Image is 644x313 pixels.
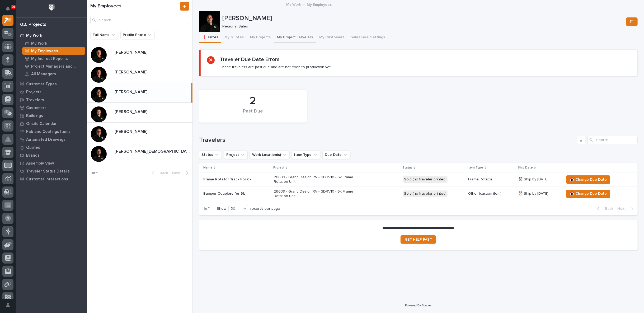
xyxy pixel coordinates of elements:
button: Full Name [90,31,118,39]
a: [PERSON_NAME][PERSON_NAME] [87,43,192,63]
p: Item Type [468,165,483,171]
a: Customers [16,104,87,112]
button: My Quotes [221,32,247,43]
button: Back [148,171,170,175]
p: My Indirect Reports [31,57,68,61]
p: Traveler Status Details [26,169,70,174]
p: My Work [26,33,42,38]
a: Project Managers and Engineers [20,63,87,70]
button: My Projects [247,32,274,43]
button: My Project Travelers [274,32,316,43]
div: Notifications90 [7,6,13,15]
p: [PERSON_NAME] [115,108,148,114]
button: Sales Goal Settings [347,32,388,43]
button: Next [615,206,638,211]
button: ❗ Errors [199,32,221,43]
button: Project [224,151,248,159]
div: 02. Projects [20,22,46,28]
p: Other (custom item) [468,191,514,196]
div: Sold (no traveler printed) [403,190,448,197]
a: Onsite Calendar [16,120,87,128]
a: Customer Types [16,80,87,88]
p: Regional Sales [222,24,622,29]
p: These travelers are past due and are not even to production yet! [220,65,331,69]
tr: Bumper Couplers for 6k26639 - Grand Design RV - GDRV10 - 6k Frame Rotation UnitSold (no traveler ... [199,187,638,201]
p: Quotes [26,145,40,150]
tr: Frame Rotator Track For 6k26639 - Grand Design RV - GDRV10 - 6k Frame Rotation UnitSold (no trave... [199,172,638,187]
a: Powered By Stacker [405,304,432,307]
a: My Work [286,1,301,7]
p: 26639 - Grand Design RV - GDRV10 - 6k Frame Rotation Unit [274,175,366,184]
p: Project [273,165,284,171]
h2: Traveler Due Date Errors [220,56,280,63]
button: 📆 Change Due Date [566,190,610,198]
p: ⏰ Ship by [DATE] [518,191,560,196]
p: Onsite Calendar [26,122,57,126]
span: 📆 Change Due Date [570,176,607,183]
a: GET HELP FAST [401,235,436,244]
p: Project Managers and Engineers [31,64,83,69]
button: Due Date [322,151,350,159]
p: Customer Interactions [26,177,68,182]
p: 26639 - Grand Design RV - GDRV10 - 6k Frame Rotation Unit [274,189,366,198]
a: Fab and Coatings Items [16,128,87,136]
h1: My Employees [90,3,179,9]
span: GET HELP FAST [405,238,432,241]
p: Brands [26,153,40,158]
p: Assembly View [26,161,54,166]
p: All Managers [31,72,56,77]
a: Buildings [16,112,87,120]
button: Status [199,151,222,159]
p: Frame Rotator [468,177,514,182]
p: 90 [12,5,15,9]
input: Search [90,16,189,24]
span: Next [172,171,184,175]
p: Buildings [26,114,43,118]
p: [PERSON_NAME] [115,88,148,95]
p: Status [402,165,412,171]
span: Next [617,206,629,211]
p: Ship Date [518,165,533,171]
a: Customer Interactions [16,175,87,183]
div: Sold (no traveler printed) [403,176,448,183]
div: 30 [229,206,241,212]
p: Bumper Couplers for 6k [203,191,270,196]
a: [PERSON_NAME][PERSON_NAME] [87,63,192,83]
a: My Work [16,31,87,39]
a: [PERSON_NAME][PERSON_NAME] [87,123,192,142]
a: [PERSON_NAME][PERSON_NAME] [87,83,192,103]
p: Frame Rotator Track For 6k [203,177,270,182]
p: Name [203,165,213,171]
p: My Employees [31,49,58,54]
a: All Managers [20,70,87,78]
a: [PERSON_NAME][PERSON_NAME] [87,103,192,123]
button: Back [593,206,615,211]
h1: Travelers [199,136,575,144]
a: My Indirect Reports [20,55,87,62]
span: Back [157,171,168,175]
a: Quotes [16,143,87,151]
p: Projects [26,90,41,95]
p: [PERSON_NAME] [115,49,148,55]
button: Work Location(s) [250,151,290,159]
p: [PERSON_NAME] [115,128,148,134]
input: Search [587,136,638,144]
p: Customers [26,106,46,110]
p: [PERSON_NAME] [222,15,624,22]
a: Brands [16,151,87,159]
p: records per page [250,207,280,211]
span: Back [602,206,613,211]
a: My Work [20,40,87,47]
button: Profile Photo [120,31,155,39]
div: Past Due [208,109,298,120]
a: Travelers [16,96,87,104]
p: Travelers [26,98,44,102]
p: [PERSON_NAME] [115,69,148,75]
p: My Employees [307,1,332,7]
p: Show [217,207,226,211]
button: My Customers [316,32,347,43]
a: Automated Drawings [16,136,87,143]
p: 1 of 1 [87,167,103,180]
